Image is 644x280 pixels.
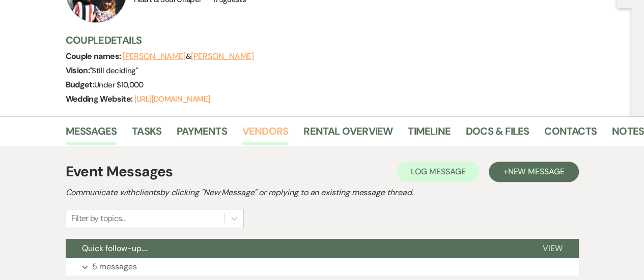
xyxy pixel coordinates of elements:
[123,52,186,60] button: [PERSON_NAME]
[90,66,138,76] span: " Still deciding "
[82,243,148,254] span: Quick follow-up....
[397,162,480,182] button: Log Message
[508,166,564,177] span: New Message
[123,51,254,61] span: &
[66,258,579,275] button: 5 messages
[132,123,161,145] a: Tasks
[411,166,465,177] span: Log Message
[191,52,254,60] button: [PERSON_NAME]
[489,162,578,182] button: +New Message
[612,123,644,145] a: Notes
[134,94,210,104] a: [URL][DOMAIN_NAME]
[303,123,393,145] a: Rental Overview
[66,94,134,104] span: Wedding Website:
[66,65,90,76] span: Vision:
[66,51,123,61] span: Couple names:
[408,123,451,145] a: Timeline
[66,186,579,199] h2: Communicate with clients by clicking "New Message" or replying to an existing message thread.
[66,123,117,145] a: Messages
[66,161,173,182] h1: Event Messages
[71,212,126,225] div: Filter by topics...
[66,79,95,90] span: Budget:
[94,80,144,90] span: Under $10,000
[177,123,227,145] a: Payments
[526,239,579,258] button: View
[466,123,529,145] a: Docs & Files
[66,33,622,47] h3: Couple Details
[544,123,597,145] a: Contacts
[543,243,563,254] span: View
[242,123,288,145] a: Vendors
[92,260,137,273] p: 5 messages
[66,239,526,258] button: Quick follow-up....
